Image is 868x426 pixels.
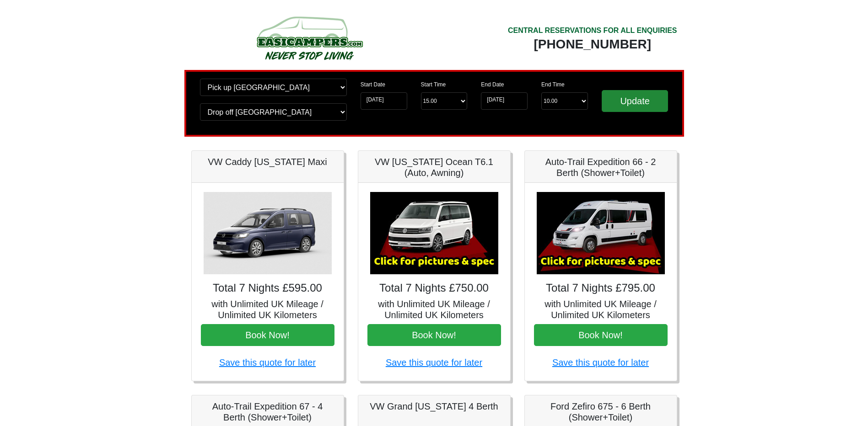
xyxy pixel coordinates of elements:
[201,401,334,423] h5: Auto-Trail Expedition 67 - 4 Berth (Shower+Toilet)
[481,92,528,110] input: Return Date
[421,80,446,89] label: Start Time
[370,192,498,274] img: VW California Ocean T6.1 (Auto, Awning)
[201,324,334,346] button: Book Now!
[367,401,501,412] h5: VW Grand [US_STATE] 4 Berth
[481,80,504,89] label: End Date
[602,90,669,112] input: Update
[201,298,334,320] h5: with Unlimited UK Mileage / Unlimited UK Kilometers
[534,298,668,320] h5: with Unlimited UK Mileage / Unlimited UK Kilometers
[552,357,649,367] a: Save this quote for later
[204,192,332,274] img: VW Caddy California Maxi
[534,156,668,178] h5: Auto-Trail Expedition 66 - 2 Berth (Shower+Toilet)
[508,36,677,53] div: [PHONE_NUMBER]
[367,298,501,320] h5: with Unlimited UK Mileage / Unlimited UK Kilometers
[534,324,668,346] button: Book Now!
[508,25,677,36] div: CENTRAL RESERVATIONS FOR ALL ENQUIRIES
[367,324,501,346] button: Book Now!
[367,282,501,295] h4: Total 7 Nights £750.00
[534,401,668,423] h5: Ford Zefiro 675 - 6 Berth (Shower+Toilet)
[386,357,482,367] a: Save this quote for later
[201,156,334,167] h5: VW Caddy [US_STATE] Maxi
[219,357,316,367] a: Save this quote for later
[537,192,665,274] img: Auto-Trail Expedition 66 - 2 Berth (Shower+Toilet)
[201,282,334,295] h4: Total 7 Nights £595.00
[361,92,407,110] input: Start Date
[361,80,385,89] label: Start Date
[541,80,565,89] label: End Time
[222,13,396,63] img: campers-checkout-logo.png
[367,156,501,178] h5: VW [US_STATE] Ocean T6.1 (Auto, Awning)
[534,282,668,295] h4: Total 7 Nights £795.00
